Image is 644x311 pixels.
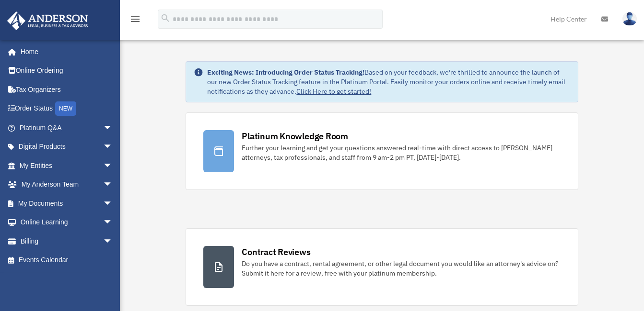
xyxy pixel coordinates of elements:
[103,232,122,251] span: arrow_drop_down
[7,61,127,80] a: Online Ordering
[129,13,141,25] i: menu
[103,175,122,195] span: arrow_drop_down
[207,68,364,77] strong: Exciting News: Introducing Order Status Tracking!
[242,246,310,258] div: Contract Reviews
[7,194,127,213] a: My Documentsarrow_drop_down
[296,87,371,96] a: Click Here to get started!
[7,42,122,61] a: Home
[7,99,127,119] a: Order StatusNEW
[7,137,127,156] a: Digital Productsarrow_drop_down
[186,228,578,306] a: Contract Reviews Do you have a contract, rental agreement, or other legal document you would like...
[7,80,127,99] a: Tax Organizers
[103,118,122,138] span: arrow_drop_down
[4,11,91,30] img: Anderson Advisors Platinum Portal
[622,12,637,26] img: User Pic
[242,143,560,162] div: Further your learning and get your questions answered real-time with direct access to [PERSON_NAM...
[103,213,122,233] span: arrow_drop_down
[207,67,570,96] div: Based on your feedback, we're thrilled to announce the launch of our new Order Status Tracking fe...
[103,156,122,176] span: arrow_drop_down
[103,194,122,213] span: arrow_drop_down
[7,251,127,270] a: Events Calendar
[129,17,141,25] a: menu
[55,101,76,116] div: NEW
[242,130,348,142] div: Platinum Knowledge Room
[7,232,127,251] a: Billingarrow_drop_down
[7,213,127,232] a: Online Learningarrow_drop_down
[7,118,127,137] a: Platinum Q&Aarrow_drop_down
[103,137,122,157] span: arrow_drop_down
[7,156,127,175] a: My Entitiesarrow_drop_down
[7,175,127,194] a: My Anderson Teamarrow_drop_down
[160,13,171,23] i: search
[242,259,560,278] div: Do you have a contract, rental agreement, or other legal document you would like an attorney's ad...
[186,112,578,190] a: Platinum Knowledge Room Further your learning and get your questions answered real-time with dire...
